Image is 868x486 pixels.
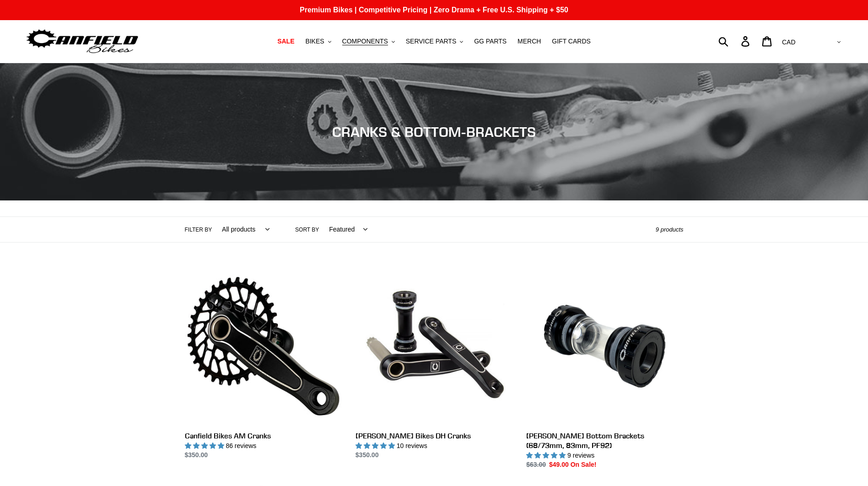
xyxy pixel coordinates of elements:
label: Sort by [295,226,319,234]
span: BIKES [305,38,324,45]
button: COMPONENTS [338,35,399,48]
span: CRANKS & BOTTOM-BRACKETS [332,124,536,140]
button: SERVICE PARTS [401,35,468,48]
span: GG PARTS [474,38,507,45]
button: BIKES [301,35,335,48]
a: MERCH [513,35,545,48]
a: SALE [273,35,299,48]
span: GIFT CARDS [552,38,591,45]
input: Search [723,31,747,51]
span: COMPONENTS [342,38,388,45]
label: Filter by [185,226,212,234]
span: SERVICE PARTS [406,38,456,45]
span: 9 products [656,226,684,233]
span: MERCH [518,38,541,45]
span: SALE [277,38,294,45]
a: GG PARTS [469,35,511,48]
img: Canfield Bikes [25,27,140,56]
a: GIFT CARDS [547,35,595,48]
